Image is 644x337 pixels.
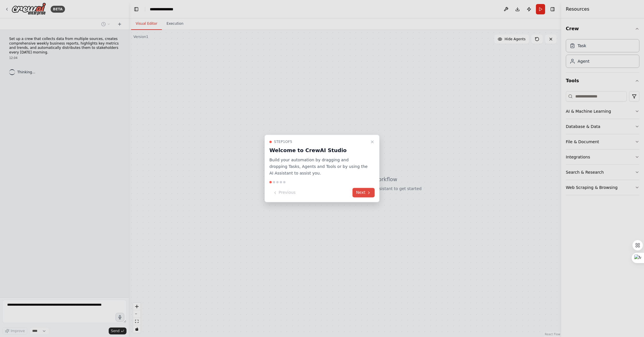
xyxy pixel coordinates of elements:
[269,157,368,176] p: Build your automation by dragging and dropping Tasks, Agents and Tools or by using the AI Assista...
[269,188,299,198] button: Previous
[369,138,376,145] button: Close walkthrough
[132,5,140,13] button: Hide left sidebar
[352,188,375,198] button: Next
[269,146,368,154] h3: Welcome to CrewAI Studio
[274,139,292,144] span: Step 1 of 5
